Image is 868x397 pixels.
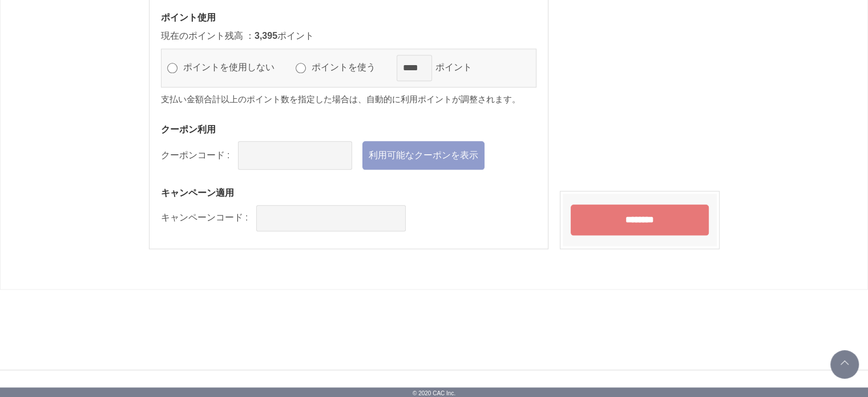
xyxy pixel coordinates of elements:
[161,93,536,106] p: 支払い金額合計以上のポイント数を指定した場合は、自動的に利用ポイントが調整されます。
[161,150,230,160] label: クーポンコード :
[161,11,536,23] h3: ポイント使用
[161,29,536,43] p: 現在のポイント残高 ： ポイント
[161,212,248,222] label: キャンペーンコード :
[161,187,536,199] h3: キャンペーン適用
[255,31,277,41] span: 3,395
[362,141,485,170] a: 利用可能なクーポンを表示
[309,62,389,72] label: ポイントを使う
[161,123,536,135] h3: クーポン利用
[180,62,288,72] label: ポイントを使用しない
[432,62,485,72] label: ポイント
